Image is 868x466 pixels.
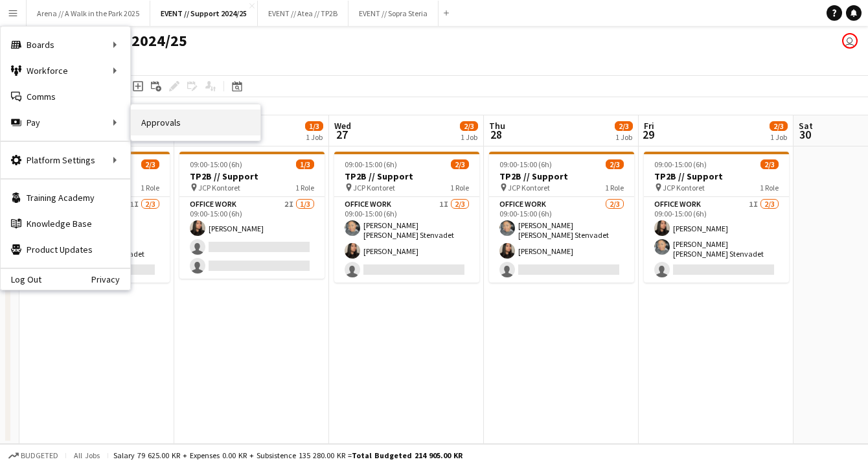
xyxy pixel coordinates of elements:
[179,152,325,279] app-job-card: 09:00-15:00 (6h)1/3TP2B // Support JCP Kontoret1 RoleOffice work2I1/309:00-15:00 (6h)[PERSON_NAME]
[489,170,634,182] h3: TP2B // Support
[1,110,130,135] div: Pay
[296,159,314,169] span: 1/3
[141,159,159,169] span: 2/3
[179,197,325,279] app-card-role: Office work2I1/309:00-15:00 (6h)[PERSON_NAME]
[606,159,624,169] span: 2/3
[345,159,397,169] span: 09:00-15:00 (6h)
[1,32,130,58] div: Boards
[760,183,779,192] span: 1 Role
[499,159,552,169] span: 09:00-15:00 (6h)
[842,33,858,49] app-user-avatar: Jenny Marie Ragnhild Andersen
[6,449,60,463] button: Budgeted
[644,120,654,132] span: Fri
[334,152,479,283] app-job-card: 09:00-15:00 (6h)2/3TP2B // Support JCP Kontoret1 RoleOffice work1I2/309:00-15:00 (6h)[PERSON_NAME...
[663,183,705,192] span: JCP Kontoret
[460,121,478,131] span: 2/3
[654,159,707,169] span: 09:00-15:00 (6h)
[91,274,130,285] a: Privacy
[198,183,240,192] span: JCP Kontoret
[348,1,439,26] button: EVENT // Sopra Steria
[451,159,469,169] span: 2/3
[258,1,348,26] button: EVENT // Atea // TP2B
[799,120,813,132] span: Sat
[295,183,314,192] span: 1 Role
[615,121,633,131] span: 2/3
[131,110,260,135] a: Approvals
[1,274,41,285] a: Log Out
[353,183,395,192] span: JCP Kontoret
[489,120,505,132] span: Thu
[450,183,469,192] span: 1 Role
[508,183,550,192] span: JCP Kontoret
[141,183,159,192] span: 1 Role
[21,451,58,460] span: Budgeted
[642,127,654,142] span: 29
[334,120,351,132] span: Wed
[644,152,789,283] app-job-card: 09:00-15:00 (6h)2/3TP2B // Support JCP Kontoret1 RoleOffice work1I2/309:00-15:00 (6h)[PERSON_NAME...
[489,152,634,283] app-job-card: 09:00-15:00 (6h)2/3TP2B // Support JCP Kontoret1 RoleOffice work2/309:00-15:00 (6h)[PERSON_NAME] ...
[770,121,788,131] span: 2/3
[332,127,351,142] span: 27
[306,132,323,142] div: 1 Job
[644,197,789,283] app-card-role: Office work1I2/309:00-15:00 (6h)[PERSON_NAME][PERSON_NAME] [PERSON_NAME] Stenvadet
[1,147,130,173] div: Platform Settings
[113,450,463,460] div: Salary 79 625.00 KR + Expenses 0.00 KR + Subsistence 135 280.00 KR =
[334,197,479,283] app-card-role: Office work1I2/309:00-15:00 (6h)[PERSON_NAME] [PERSON_NAME] Stenvadet[PERSON_NAME]
[487,127,505,142] span: 28
[615,132,632,142] div: 1 Job
[1,211,130,237] a: Knowledge Base
[489,197,634,283] app-card-role: Office work2/309:00-15:00 (6h)[PERSON_NAME] [PERSON_NAME] Stenvadet[PERSON_NAME]
[1,237,130,262] a: Product Updates
[150,1,258,26] button: EVENT // Support 2024/25
[27,1,150,26] button: Arena // A Walk in the Park 2025
[760,159,779,169] span: 2/3
[1,84,130,110] a: Comms
[770,132,787,142] div: 1 Job
[334,170,479,182] h3: TP2B // Support
[1,58,130,84] div: Workforce
[797,127,813,142] span: 30
[1,185,130,211] a: Training Academy
[605,183,624,192] span: 1 Role
[179,170,325,182] h3: TP2B // Support
[461,132,477,142] div: 1 Job
[644,170,789,182] h3: TP2B // Support
[71,450,102,460] span: All jobs
[305,121,323,131] span: 1/3
[190,159,242,169] span: 09:00-15:00 (6h)
[352,450,463,460] span: Total Budgeted 214 905.00 KR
